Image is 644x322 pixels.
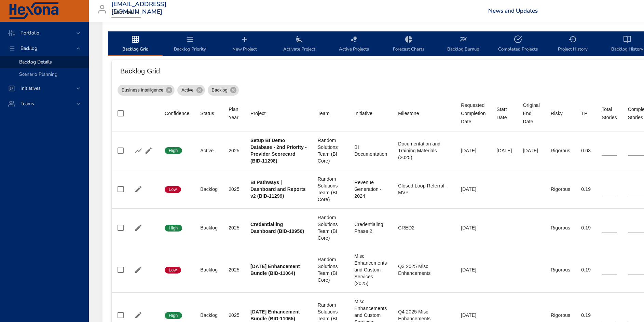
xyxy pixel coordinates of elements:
div: Sort [165,109,189,117]
span: Backlog Grid [112,35,159,53]
div: BI Documentation [354,144,387,157]
div: Raintree [111,7,141,18]
span: Backlog Priority [167,35,213,53]
div: 0.19 [581,266,591,273]
div: Backlog [200,224,218,231]
div: 2025 [229,312,239,319]
div: Rigorous [551,224,570,231]
span: Backlog Burnup [440,35,487,53]
div: Milestone [398,109,419,117]
span: Activate Project [276,35,323,53]
div: Sort [250,109,266,117]
div: Rigorous [551,266,570,273]
div: Misc Enhancements and Custom Services (2025) [354,253,387,287]
h3: [EMAIL_ADDRESS][DOMAIN_NAME] [111,1,166,15]
button: Edit Project Details [133,184,143,194]
div: 2025 [229,224,239,231]
div: [DATE] [461,224,485,231]
div: 0.19 [581,224,591,231]
button: Edit Project Details [133,223,143,233]
span: Active Projects [331,35,377,53]
div: Project [250,109,266,117]
div: 2025 [229,266,239,273]
b: Setup BI Demo Database - 2nd Priority - Provider Scorecard (BID-11298) [250,138,307,164]
div: 0.19 [581,186,591,193]
div: Sort [318,109,330,117]
div: 2025 [229,186,239,193]
div: Sort [581,109,587,117]
div: Random Solutions Team (BI Core) [318,256,343,283]
div: Q3 2025 Misc Enhancements [398,263,450,277]
div: Sort [523,101,540,126]
button: Show Burnup [133,145,143,156]
a: News and Updates [488,7,538,15]
div: [DATE] [523,147,540,154]
span: New Project [221,35,268,53]
div: Closed Loop Referral - MVP [398,182,450,196]
div: [DATE] [461,312,485,319]
div: Confidence [165,109,189,117]
div: Credentialing Phase 2 [354,221,387,235]
div: Sort [461,101,485,126]
span: Scenario Planning [19,71,57,78]
div: Documentation and Training Materials (2025) [398,140,450,161]
span: Risky [551,109,570,117]
div: Sort [200,109,214,117]
div: Requested Completion Date [461,101,485,126]
span: Completed Projects [495,35,541,53]
span: Low [165,186,181,193]
div: Plan Year [229,105,239,122]
div: Sort [398,109,419,117]
span: Project [250,109,307,117]
div: Random Solutions Team (BI Core) [318,176,343,203]
span: Start Date [497,105,512,122]
span: Status [200,109,218,117]
div: Original End Date [523,101,540,126]
button: Edit Project Details [133,310,143,320]
span: High [165,312,182,319]
div: Backlog [200,266,218,273]
span: Portfolio [15,30,45,36]
div: Business Intelligence [118,85,175,96]
span: Low [165,267,181,273]
span: Team [318,109,343,117]
div: Active [200,147,218,154]
div: Rigorous [551,186,570,193]
span: TP [581,109,591,117]
span: Business Intelligence [118,87,167,94]
button: Edit Project Details [133,265,143,275]
div: Risky [551,109,563,117]
div: Sort [354,109,372,117]
span: Teams [15,100,40,107]
div: [DATE] [461,147,485,154]
span: Backlog [15,45,43,52]
div: Status [200,109,214,117]
div: Sort [229,105,239,122]
div: Random Solutions Team (BI Core) [318,214,343,241]
div: Sort [602,105,617,122]
span: Forecast Charts [385,35,432,53]
div: 0.63 [581,147,591,154]
div: 2025 [229,147,239,154]
div: [DATE] [461,186,485,193]
span: Backlog [208,87,232,94]
div: Active [177,85,205,96]
div: Team [318,109,330,117]
img: Hexona [8,2,59,19]
div: Backlog [200,186,218,193]
div: [DATE] [461,266,485,273]
span: Initiatives [15,85,46,92]
b: Credentialling Dashboard (BID-10950) [250,222,304,234]
div: [DATE] [497,147,512,154]
span: Initiative [354,109,387,117]
div: 0.19 [581,312,591,319]
b: BI Pathways | Dashboard and Reports v2 (BID-11299) [250,180,306,199]
div: Sort [551,109,563,117]
span: High [165,148,182,154]
b: [DATE] Enhancement Bundle (BID-11064) [250,264,300,276]
b: [DATE] Enhancement Bundle (BID-11065) [250,309,300,321]
div: Random Solutions Team (BI Core) [318,137,343,164]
